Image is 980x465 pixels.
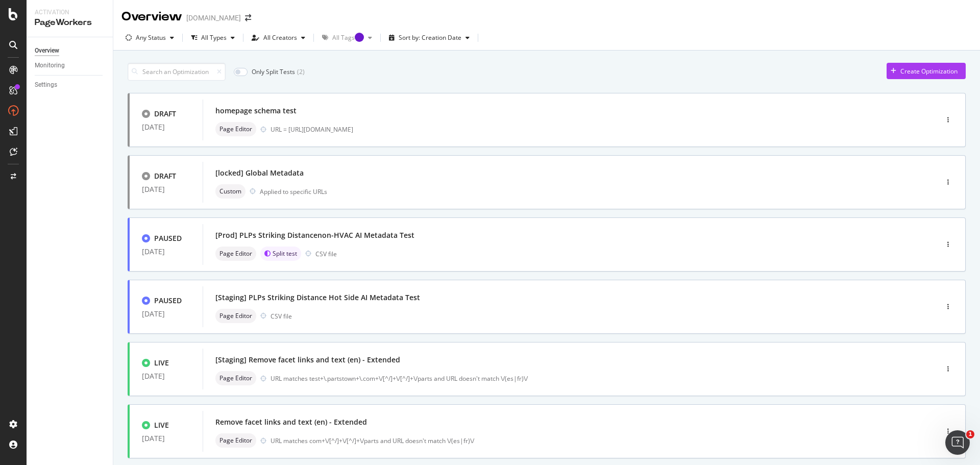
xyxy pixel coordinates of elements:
div: homepage schema test [215,106,297,116]
div: CSV file [271,312,292,321]
div: brand label [260,247,301,261]
button: Create Optimization [887,63,966,79]
div: [DATE] [142,248,190,256]
div: [locked] Global Metadata [215,168,304,178]
div: Overview [35,45,59,56]
div: All Types [201,35,227,41]
div: Overview [121,8,182,26]
div: DRAFT [154,171,176,181]
div: arrow-right-arrow-left [245,14,251,21]
button: All Types [187,30,239,46]
button: All Creators [248,30,309,46]
a: Settings [35,80,106,90]
span: Page Editor [219,251,252,257]
div: [DATE] [142,185,190,193]
div: All Creators [263,35,297,41]
div: [DATE] [142,434,190,443]
div: neutral label [215,309,256,323]
div: Applied to specific URLs [260,187,327,196]
div: neutral label [215,247,256,261]
div: [DATE] [142,123,190,131]
div: LIVE [154,358,169,368]
span: Page Editor [219,313,252,319]
div: Monitoring [35,60,65,71]
div: [Staging] PLPs Striking Distance Hot Side AI Metadata Test [215,292,420,303]
div: ( 2 ) [297,67,305,76]
div: Only Split Tests [252,67,295,76]
button: All TagsTooltip anchor [318,30,376,46]
a: Monitoring [35,60,106,71]
input: Search an Optimization [128,63,226,81]
div: All Tags [332,35,364,41]
div: DRAFT [154,109,176,119]
span: 1 [966,430,974,438]
div: LIVE [154,420,169,430]
div: Sort by: Creation Date [399,35,461,41]
a: Overview [35,45,106,56]
div: neutral label [215,184,246,199]
div: [DATE] [142,372,190,380]
div: Settings [35,80,57,90]
button: Any Status [121,30,178,46]
div: [DATE] [142,310,190,318]
span: Page Editor [219,437,252,444]
div: [Staging] Remove facet links and text (en) - Extended [215,355,400,365]
div: PAUSED [154,233,182,243]
div: Tooltip anchor [355,33,364,42]
div: Create Optimization [900,67,958,76]
div: neutral label [215,371,256,385]
span: Split test [273,251,297,257]
iframe: Intercom live chat [945,430,970,455]
div: CSV file [315,250,337,258]
div: PAUSED [154,296,182,306]
div: URL matches test+\.partstown+\.com+\/[^/]+\/[^/]+\/parts and URL doesn't match \/(es|fr)\/ [271,374,894,383]
div: [DOMAIN_NAME] [186,13,241,23]
div: Any Status [136,35,166,41]
div: neutral label [215,433,256,448]
div: URL matches com+\/[^/]+\/[^/]+\/parts and URL doesn't match \/(es|fr)\/ [271,436,894,445]
div: neutral label [215,122,256,136]
div: Remove facet links and text (en) - Extended [215,417,367,427]
div: PageWorkers [35,17,105,29]
span: Page Editor [219,375,252,381]
span: Custom [219,188,241,194]
div: URL = [URL][DOMAIN_NAME] [271,125,894,134]
button: Sort by: Creation Date [385,30,474,46]
div: Activation [35,8,105,17]
span: Page Editor [219,126,252,132]
div: [Prod] PLPs Striking Distancenon-HVAC AI Metadata Test [215,230,414,240]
